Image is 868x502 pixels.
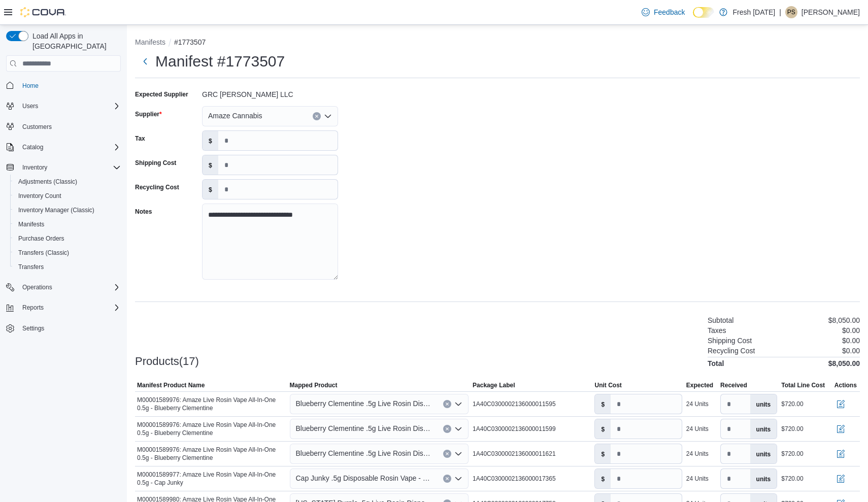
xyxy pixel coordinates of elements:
a: Inventory Count [14,190,65,202]
p: $0.00 [842,337,860,345]
a: Home [18,80,43,92]
button: #1773507 [174,38,206,46]
span: Unit Cost [594,381,621,389]
button: Inventory Count [10,189,125,203]
span: Inventory [22,163,47,172]
label: $ [595,444,611,463]
a: Inventory Manager (Classic) [14,204,98,216]
button: Adjustments (Classic) [10,175,125,189]
div: $720.00 [781,425,803,433]
p: $0.00 [842,347,860,355]
button: Open list of options [454,400,462,408]
button: Manifests [10,217,125,231]
label: $ [203,155,218,175]
a: Purchase Orders [14,232,69,245]
button: Catalog [2,140,125,154]
button: Catalog [18,141,47,153]
span: Received [720,381,747,389]
button: Manifests [135,38,165,46]
nav: Complex example [6,74,121,362]
p: $0.00 [842,326,860,334]
span: Inventory Manager (Classic) [14,204,121,216]
div: $720.00 [781,450,803,458]
label: $ [595,394,611,414]
h6: Subtotal [708,316,733,324]
label: units [750,419,777,439]
label: Recycling Cost [135,183,179,191]
label: Expected Supplier [135,90,188,98]
button: Clear input [443,450,451,458]
span: Manifest Product Name [137,381,205,389]
span: M00001589977: Amaze Live Rosin Vape All-In-One 0.5g - Cap Junky [137,471,286,487]
button: Users [18,100,42,112]
button: Home [2,78,125,92]
span: Manifests [14,218,121,230]
span: Inventory [18,161,121,174]
span: Inventory Count [14,190,121,202]
span: Home [22,82,39,90]
div: GRC [PERSON_NAME] LLC [202,86,338,98]
span: Users [22,102,38,110]
h4: $8,050.00 [828,359,860,367]
a: Manifests [14,218,48,230]
h3: Products(17) [135,355,199,367]
button: Operations [18,281,56,293]
h6: Shipping Cost [708,337,752,345]
span: PS [787,6,795,18]
span: Blueberry Clementine .5g Live Rosin Disposable Vape Cartridge - 60/40 Indica Hybrid - Amaze [296,397,433,410]
div: 24 Units [686,425,709,433]
button: Inventory Manager (Classic) [10,203,125,217]
a: Customers [18,121,56,133]
span: Expected [686,381,713,389]
label: Supplier [135,110,162,118]
span: Blueberry Clementine .5g Live Rosin Disposable Vape Cartridge - 60/40 Indica Hybrid - Amaze [296,447,433,459]
button: Clear input [313,112,321,120]
label: units [750,394,777,414]
span: M00001589976: Amaze Live Rosin Vape All-In-One 0.5g - Blueberry Clementine [137,421,286,437]
h1: Manifest #1773507 [155,51,285,72]
span: Package Label [473,381,515,389]
label: units [750,444,777,463]
div: Patrick Sparkman [785,6,797,18]
span: Amaze Cannabis [208,110,262,122]
span: Transfers [18,263,44,271]
span: 1A40C0300002136000011599 [473,425,556,433]
a: Feedback [638,2,689,22]
span: Settings [22,324,44,332]
span: Total Line Cost [781,381,825,389]
label: units [750,469,777,488]
button: Settings [2,321,125,336]
label: $ [203,131,218,150]
span: Purchase Orders [18,235,64,243]
span: Reports [22,304,44,312]
span: Customers [22,123,52,131]
label: Tax [135,135,145,143]
span: Catalog [22,143,43,151]
span: Inventory Count [18,192,61,200]
button: Purchase Orders [10,231,125,246]
nav: An example of EuiBreadcrumbs [135,37,860,49]
button: Reports [18,302,48,314]
label: $ [595,469,611,488]
button: Clear input [443,475,451,483]
button: Transfers [10,260,125,274]
button: Open list of options [454,475,462,483]
button: Reports [2,300,125,315]
button: Clear input [443,425,451,433]
span: Operations [18,281,121,293]
span: Reports [18,302,121,314]
span: Mapped Product [290,381,338,389]
button: Open list of options [324,112,332,120]
span: Customers [18,120,121,133]
button: Clear input [443,400,451,408]
a: Settings [18,322,48,334]
button: Inventory [18,161,51,174]
span: 1A40C0300002136000017365 [473,475,556,483]
label: Shipping Cost [135,159,176,167]
button: Operations [2,280,125,294]
span: 1A40C0300002136000011621 [473,450,556,458]
div: 24 Units [686,475,709,483]
span: Transfers (Classic) [14,247,121,259]
p: $8,050.00 [828,316,860,324]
